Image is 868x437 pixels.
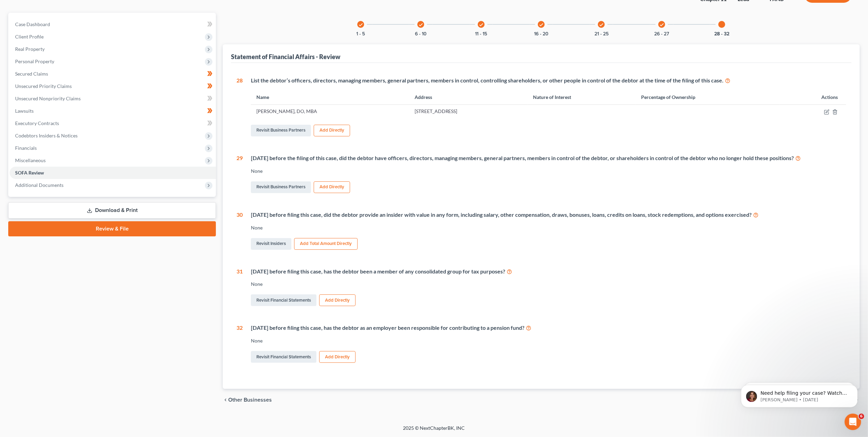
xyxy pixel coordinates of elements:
div: 2025 © NextChapterBK, INC [239,425,630,437]
span: Case Dashboard [15,21,50,27]
span: Executory Contracts [15,120,59,126]
span: SOFA Review [15,170,44,176]
i: check [539,22,544,27]
div: 29 [236,154,243,194]
th: Percentage of Ownership [636,90,780,105]
a: Executory Contracts [10,117,216,130]
button: 6 - 10 [415,32,427,36]
span: Unsecured Priority Claims [15,83,72,89]
iframe: Intercom live chat [845,414,861,430]
i: check [358,22,363,27]
div: None [251,281,846,288]
div: 31 [236,268,243,308]
button: 1 - 5 [357,32,365,36]
a: Revisit Business Partners [251,125,311,136]
a: Unsecured Nonpriority Claims [10,92,216,105]
span: Other Businesses [228,397,272,403]
div: List the debtor’s officers, directors, managing members, general partners, members in control, co... [251,77,846,85]
a: Lawsuits [10,105,216,117]
a: Unsecured Priority Claims [10,80,216,92]
div: 30 [236,211,243,251]
div: Statement of Financial Affairs - Review [231,53,340,61]
a: Revisit Financial Statements [251,294,316,306]
a: Revisit Insiders [251,238,291,250]
a: Revisit Business Partners [251,181,311,193]
button: 21 - 25 [594,32,609,36]
div: None [251,224,846,231]
div: 32 [236,324,243,364]
i: check [418,22,423,27]
span: Codebtors Insiders & Notices [15,133,78,138]
p: Message from Katie, sent 1w ago [30,26,118,33]
div: 28 [236,77,243,138]
i: chevron_left [223,397,228,403]
span: Additional Documents [15,182,63,188]
button: 26 - 27 [654,32,669,36]
td: [STREET_ADDRESS] [409,105,528,118]
button: 16 - 20 [534,32,548,36]
span: 6 [859,414,864,419]
span: Real Property [15,46,45,52]
th: Actions [779,90,846,105]
button: chevron_left Other Businesses [223,397,272,403]
a: SOFA Review [10,167,216,179]
a: Review & File [8,221,216,236]
th: Address [409,90,528,105]
button: Add Directly [314,125,350,136]
button: 11 - 15 [475,32,487,36]
span: Need help filing your case? Watch this video! Still need help? Here are two articles with instruc... [30,20,118,66]
span: Personal Property [15,58,54,64]
th: Nature of Interest [528,90,636,105]
i: check [599,22,604,27]
th: Name [251,90,409,105]
a: Download & Print [8,202,216,218]
i: check [479,22,484,27]
a: Revisit Financial Statements [251,351,316,363]
div: [DATE] before filing this case, has the debtor been a member of any consolidated group for tax pu... [251,268,846,276]
a: Case Dashboard [10,18,216,31]
button: Add Total Amount Directly [294,238,358,250]
td: [PERSON_NAME], DO, MBA [251,105,409,118]
button: Add Directly [319,294,356,306]
button: Add Directly [314,181,350,193]
div: None [251,168,846,175]
button: Add Directly [319,351,356,363]
span: Financials [15,145,37,151]
div: [DATE] before filing this case, did the debtor provide an insider with value in any form, includi... [251,211,846,219]
div: [DATE] before filing this case, has the debtor as an employer been responsible for contributing t... [251,324,846,332]
div: None [251,337,846,344]
span: Lawsuits [15,108,34,114]
button: 28 - 32 [714,32,729,36]
span: Client Profile [15,34,44,40]
div: [DATE] before the filing of this case, did the debtor have officers, directors, managing members,... [251,154,846,162]
span: Miscellaneous [15,157,46,163]
span: Secured Claims [15,71,48,77]
a: Secured Claims [10,68,216,80]
iframe: Intercom notifications message [731,370,868,418]
span: Unsecured Nonpriority Claims [15,96,81,101]
i: check [659,22,664,27]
